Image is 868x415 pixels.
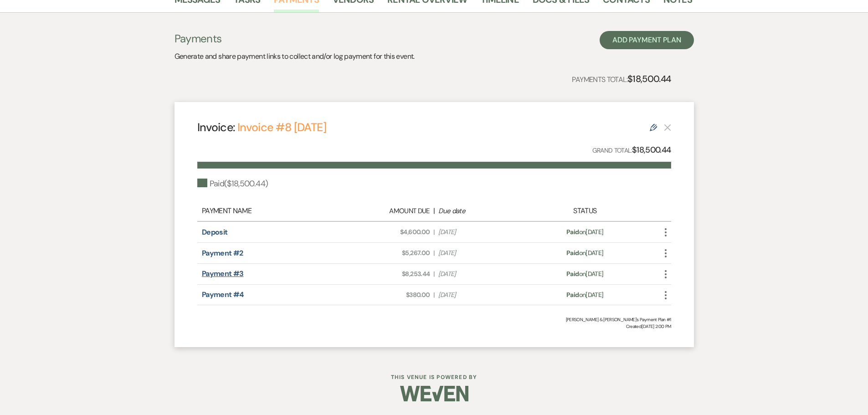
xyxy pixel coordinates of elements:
span: | [433,248,434,258]
strong: $18,500.44 [627,73,671,85]
span: | [433,290,434,300]
div: on [DATE] [527,290,643,300]
a: Payment #4 [202,290,244,299]
p: Grand Total: [592,143,671,157]
span: Paid [566,228,579,236]
span: [DATE] [438,269,522,279]
h4: Invoice: [197,119,326,135]
a: Deposit [202,227,228,237]
span: Paid [566,291,579,299]
span: Paid [566,270,579,278]
h3: Payments [175,31,415,46]
a: Invoice #8 [DATE] [237,120,326,135]
div: Status [527,205,643,216]
p: Payments Total: [572,72,671,86]
span: $380.00 [346,290,430,300]
div: Amount Due [346,206,430,216]
strong: $18,500.44 [632,144,671,155]
div: on [DATE] [527,269,643,279]
span: $8,253.44 [346,269,430,279]
button: This payment plan cannot be deleted because it contains links that have been paid through Weven’s... [664,123,671,131]
span: | [433,269,434,279]
p: Generate and share payment links to collect and/or log payment for this event. [175,51,415,62]
div: | [341,205,527,216]
a: Payment #2 [202,248,243,258]
span: Created: [DATE] 2:00 PM [197,323,671,330]
span: [DATE] [438,248,522,258]
span: Paid [566,249,579,257]
img: Weven Logo [400,378,468,410]
div: Due date [438,206,522,216]
div: Paid ( $18,500.44 ) [197,178,268,190]
span: | [433,227,434,237]
a: Payment #3 [202,269,244,278]
div: on [DATE] [527,227,643,237]
div: on [DATE] [527,248,643,258]
span: [DATE] [438,290,522,300]
span: [DATE] [438,227,522,237]
span: $4,600.00 [346,227,430,237]
button: Add Payment Plan [600,31,694,49]
div: Payment Name [202,205,341,216]
span: $5,267.00 [346,248,430,258]
div: [PERSON_NAME] & [PERSON_NAME]'s Payment Plan #1 [197,316,671,323]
